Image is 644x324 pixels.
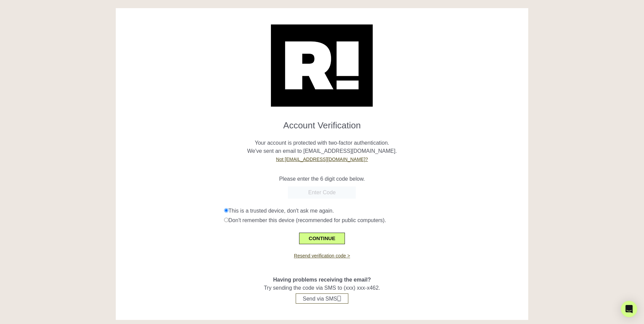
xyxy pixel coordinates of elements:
[296,293,348,304] button: Send via SMS
[121,115,523,131] h1: Account Verification
[271,24,373,107] img: Retention.com
[621,301,637,317] div: Open Intercom Messenger
[224,216,523,224] div: Don't remember this device (recommended for public computers).
[288,186,356,199] input: Enter Code
[121,175,523,183] p: Please enter the 6 digit code below.
[224,207,523,215] div: This is a trusted device, don't ask me again.
[121,131,523,163] p: Your account is protected with two-factor authentication. We've sent an email to [EMAIL_ADDRESS][...
[299,233,345,244] button: CONTINUE
[121,259,523,304] div: Try sending the code via SMS to (xxx) xxx-x462.
[273,277,371,283] span: Having problems receiving the email?
[294,253,350,258] a: Resend verification code >
[276,157,368,162] a: Not [EMAIL_ADDRESS][DOMAIN_NAME]?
